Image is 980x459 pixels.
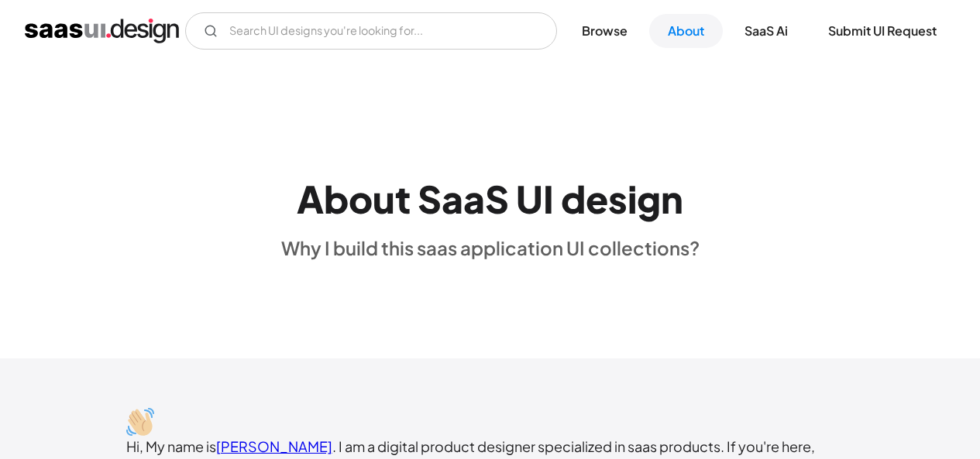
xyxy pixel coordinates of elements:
a: Submit UI Request [810,14,955,48]
a: Browse [563,14,646,48]
a: home [25,19,179,43]
input: Search UI designs you're looking for... [185,12,557,50]
form: Email Form [185,12,557,50]
h1: About SaaS UI design [297,176,683,221]
a: SaaS Ai [726,14,806,48]
a: [PERSON_NAME] [216,437,332,455]
div: Why I build this saas application UI collections? [281,236,700,259]
a: About [649,14,723,48]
